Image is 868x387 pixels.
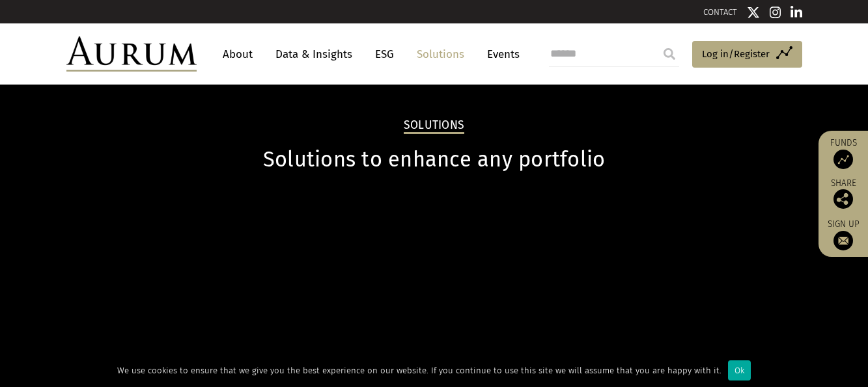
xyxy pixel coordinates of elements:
[833,189,853,209] img: Share this post
[825,219,861,250] a: Sign up
[770,6,781,19] img: Instagram icon
[216,42,259,66] a: About
[404,118,464,134] h2: Solutions
[481,42,520,66] a: Events
[702,46,770,62] span: Log in/Register
[66,147,802,172] h1: Solutions to enhance any portfolio
[369,42,400,66] a: ESG
[269,42,359,66] a: Data & Insights
[692,41,802,68] a: Log in/Register
[410,42,471,66] a: Solutions
[703,7,737,17] a: CONTACT
[656,41,682,67] input: Submit
[825,137,861,169] a: Funds
[833,150,853,169] img: Access Funds
[833,231,853,250] img: Sign up to our newsletter
[791,6,802,19] img: Linkedin icon
[66,36,197,72] img: Aurum
[728,360,751,380] div: Ok
[747,6,760,19] img: Twitter icon
[825,179,861,209] div: Share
